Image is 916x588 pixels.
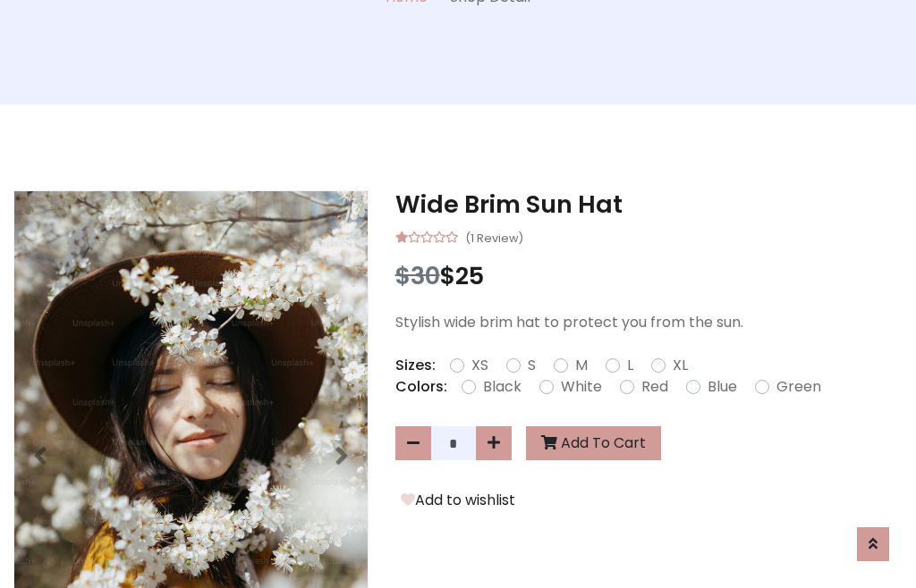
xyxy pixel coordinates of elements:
button: Add to wishlist [395,489,521,512]
span: $30 [395,259,440,292]
label: XL [673,355,688,376]
h3: Wide Brim Sun Hat [395,190,903,219]
label: Green [776,376,821,398]
label: Red [641,376,668,398]
label: S [528,355,536,376]
label: L [627,355,633,376]
p: Colors: [395,376,447,398]
h3: $ [395,262,903,290]
span: 25 [455,259,484,292]
p: Sizes: [395,355,436,376]
button: Add To Cart [526,426,661,460]
label: XS [471,355,488,376]
small: (1 Review) [465,226,523,248]
p: Stylish wide brim hat to protect you from the sun. [395,312,903,333]
label: Blue [708,376,737,398]
label: White [561,376,602,398]
label: M [575,355,588,376]
label: Black [483,376,522,398]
